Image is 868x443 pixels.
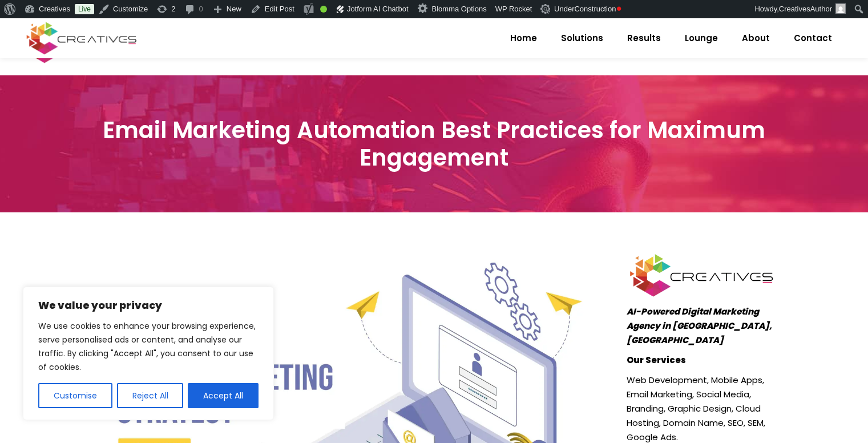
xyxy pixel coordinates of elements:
img: Creatives | Email Marketing Automation Best Practices for Maximum Engagement [540,4,552,14]
span: Solutions [561,23,603,53]
h3: Email Marketing Automation Best Practices for Maximum Engagement [92,116,777,171]
a: Solutions [549,23,615,53]
span: CreativesAuthor [779,5,832,13]
button: Reject All [117,383,184,408]
img: Creatives | Email Marketing Automation Best Practices for Maximum Engagement [835,3,846,14]
span: Contact [794,23,832,53]
button: Customise [38,383,112,408]
p: We use cookies to enhance your browsing experience, serve personalised ads or content, and analys... [38,319,259,374]
em: AI-Powered Digital Marketing Agency in [GEOGRAPHIC_DATA], [GEOGRAPHIC_DATA] [627,305,772,346]
div: We value your privacy [23,287,274,420]
a: Lounge [673,23,730,53]
a: Home [498,23,549,53]
span: Home [510,23,537,53]
strong: Our Services [627,354,686,366]
div: Good [320,6,327,13]
a: Live [75,4,94,14]
span: About [742,23,770,53]
span: Results [627,23,661,53]
button: Accept All [188,383,259,408]
img: Creatives [24,21,139,56]
img: Creatives | Email Marketing Automation Best Practices for Maximum Engagement [627,252,777,299]
span: Lounge [685,23,718,53]
a: Contact [782,23,844,53]
a: About [730,23,782,53]
p: We value your privacy [38,299,259,312]
a: Results [615,23,673,53]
